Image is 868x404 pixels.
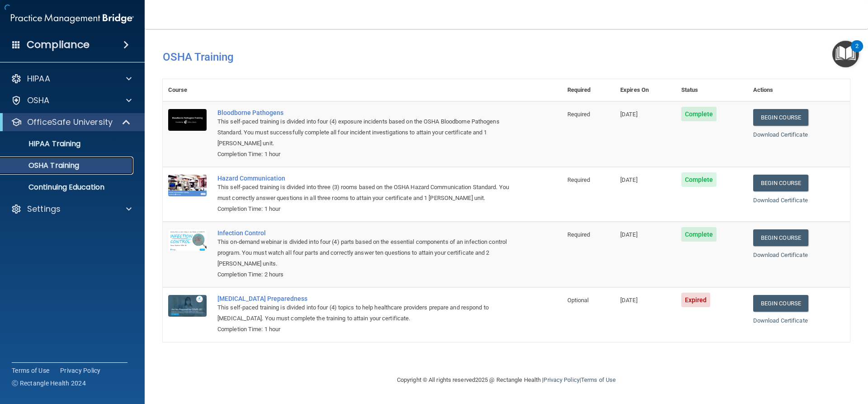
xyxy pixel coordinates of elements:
div: This on-demand webinar is divided into four (4) parts based on the essential components of an inf... [217,237,517,269]
div: Completion Time: 1 hour [217,204,517,214]
a: Begin Course [753,295,808,312]
a: [MEDICAL_DATA] Preparedness [217,295,517,302]
a: Privacy Policy [543,376,579,383]
a: OSHA [11,95,132,106]
span: Optional [567,297,589,304]
p: Continuing Education [6,183,129,192]
div: This self-paced training is divided into four (4) exposure incidents based on the OSHA Bloodborne... [217,116,517,149]
span: [DATE] [620,176,637,183]
p: OSHA [27,95,50,106]
a: Terms of Use [581,376,616,383]
a: Begin Course [753,229,808,246]
span: Expired [681,293,711,307]
div: Completion Time: 1 hour [217,324,517,335]
h4: Compliance [27,38,90,51]
a: Settings [11,204,132,214]
span: Required [567,176,590,183]
a: Download Certificate [753,197,808,204]
p: Settings [27,204,61,214]
p: HIPAA [27,73,50,84]
div: Completion Time: 1 hour [217,149,517,160]
a: Terms of Use [12,366,49,375]
p: OSHA Training [6,161,79,170]
th: Course [163,79,212,101]
div: Copyright © All rights reserved 2025 @ Rectangle Health | | [341,366,671,394]
a: Download Certificate [753,317,808,324]
div: Completion Time: 2 hours [217,269,517,280]
button: Open Resource Center, 2 new notifications [832,41,859,67]
th: Actions [748,79,850,101]
span: Required [567,231,590,238]
span: [DATE] [620,297,637,304]
a: Bloodborne Pathogens [217,109,517,116]
span: Complete [681,107,717,121]
a: Begin Course [753,109,808,126]
div: This self-paced training is divided into four (4) topics to help healthcare providers prepare and... [217,302,517,324]
a: OfficeSafe University [11,117,131,128]
span: Ⓒ Rectangle Health 2024 [12,379,86,388]
div: 2 [855,46,859,58]
span: Required [567,111,590,118]
p: HIPAA Training [6,139,80,148]
span: [DATE] [620,111,637,118]
a: Infection Control [217,229,517,237]
a: Begin Course [753,175,808,191]
h4: OSHA Training [163,51,850,63]
a: Hazard Communication [217,175,517,182]
div: This self-paced training is divided into three (3) rooms based on the OSHA Hazard Communication S... [217,182,517,204]
a: Privacy Policy [60,366,101,375]
th: Required [562,79,615,101]
span: Complete [681,172,717,187]
a: Download Certificate [753,131,808,138]
th: Status [676,79,748,101]
span: [DATE] [620,231,637,238]
img: PMB logo [11,10,134,28]
span: Complete [681,227,717,242]
a: Download Certificate [753,252,808,258]
p: OfficeSafe University [27,117,113,128]
th: Expires On [615,79,676,101]
a: HIPAA [11,73,132,84]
